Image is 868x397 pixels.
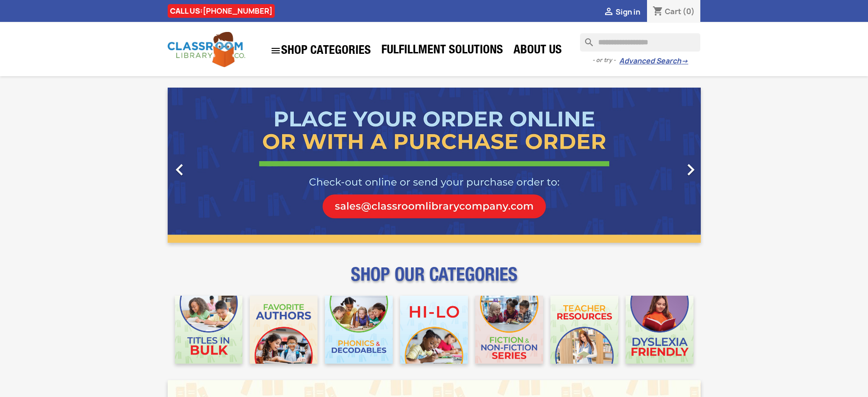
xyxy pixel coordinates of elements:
div: CALL US: [168,4,275,18]
a: Previous [168,88,248,243]
span: → [681,57,688,66]
ul: Carousel container [168,88,701,243]
span: Sign in [616,7,640,17]
i:  [168,158,191,181]
a: [PHONE_NUMBER] [203,6,272,16]
i: shopping_cart [652,6,663,17]
img: CLC_Teacher_Resources_Mobile.jpg [550,296,618,364]
i:  [679,158,702,181]
p: SHOP OUR CATEGORIES [168,272,701,288]
a:  Sign in [603,7,640,17]
a: SHOP CATEGORIES [266,41,375,61]
i:  [270,45,281,56]
i: search [580,33,591,44]
a: About Us [509,42,566,60]
span: - or try - [592,56,619,65]
span: Cart [665,6,681,16]
img: CLC_HiLo_Mobile.jpg [400,296,468,364]
img: CLC_Favorite_Authors_Mobile.jpg [250,296,318,364]
img: Classroom Library Company [168,32,245,67]
i:  [603,7,614,18]
a: Advanced Search→ [619,57,688,66]
a: Fulfillment Solutions [377,42,508,60]
span: (0) [683,6,695,16]
img: CLC_Phonics_And_Decodables_Mobile.jpg [325,296,393,364]
img: CLC_Dyslexia_Mobile.jpg [626,296,693,364]
input: Search [580,33,700,52]
img: CLC_Bulk_Mobile.jpg [175,296,243,364]
a: Next [621,88,701,243]
img: CLC_Fiction_Nonfiction_Mobile.jpg [475,296,543,364]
